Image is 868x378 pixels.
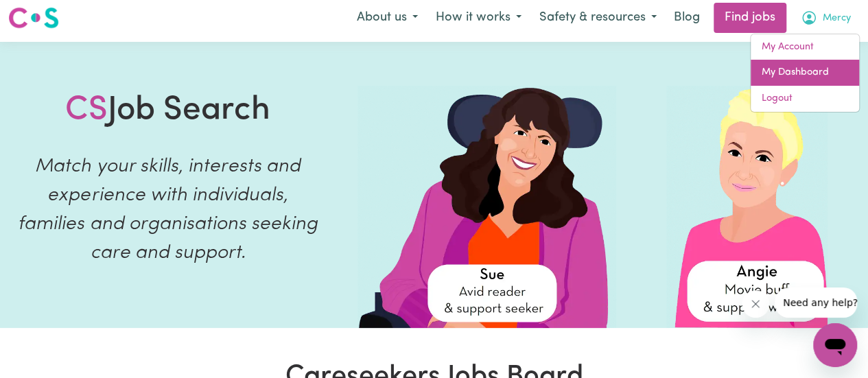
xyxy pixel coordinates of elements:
div: My Account [750,34,860,113]
p: Match your skills, interests and experience with individuals, families and organisations seeking ... [16,152,319,268]
span: Mercy [823,11,851,26]
span: Need any help? [8,10,83,21]
h1: Job Search [65,91,270,131]
iframe: Close message [742,290,769,318]
a: Logout [751,86,859,112]
a: Blog [666,3,708,33]
a: My Dashboard [751,60,859,86]
a: My Account [751,34,859,60]
button: About us [348,3,427,32]
iframe: Message from company [775,287,857,318]
button: How it works [427,3,530,32]
button: My Account [792,3,860,32]
button: Safety & resources [530,3,666,32]
span: CS [65,94,107,127]
img: Careseekers logo [8,5,59,30]
a: Careseekers logo [8,2,59,34]
a: Find jobs [714,3,786,33]
iframe: Button to launch messaging window [813,323,857,367]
